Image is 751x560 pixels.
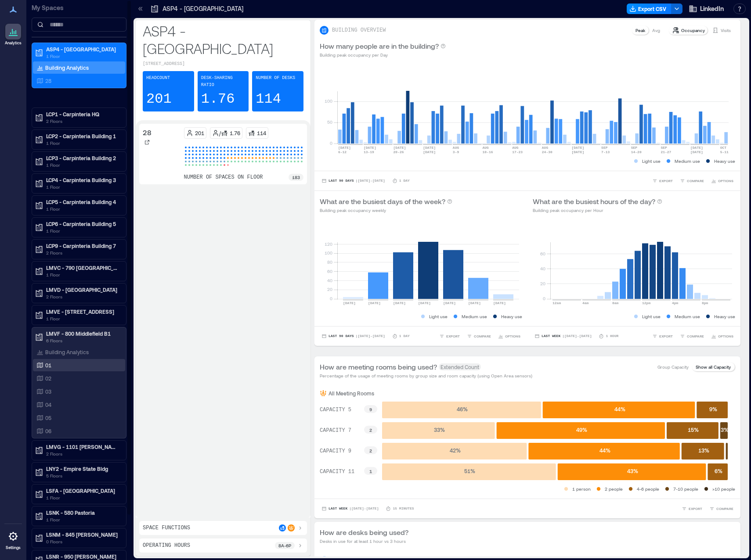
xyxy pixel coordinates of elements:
[635,27,645,34] p: Peak
[46,286,120,293] p: LMVD - [GEOGRAPHIC_DATA]
[46,140,120,147] p: 1 Floor
[721,27,731,34] p: Visits
[453,150,459,154] text: 3-9
[46,472,120,479] p: 5 Floors
[184,174,263,181] p: number of spaces on floor
[46,531,120,538] p: LSNM - 845 [PERSON_NAME]
[320,538,408,545] p: Desks in use for at least 1 hour vs 3 hours
[474,334,491,339] span: COMPARE
[143,22,303,57] p: ASP4 - [GEOGRAPHIC_DATA]
[5,40,22,46] p: Analytics
[368,301,381,305] text: [DATE]
[219,129,221,136] p: /
[46,330,120,337] p: LMVF - 800 Middlefield B1
[320,527,408,538] p: How are desks being used?
[642,301,650,305] text: 12pm
[673,485,698,492] p: 7-10 people
[46,443,120,450] p: LMVG - 1101 [PERSON_NAME] B7
[46,487,120,494] p: LSFA - [GEOGRAPHIC_DATA]
[46,450,120,457] p: 2 Floors
[292,174,300,181] p: 183
[650,332,675,341] button: EXPORT
[642,158,661,165] p: Light use
[496,332,522,341] button: OPTIONS
[46,308,120,315] p: LMVE - [STREET_ADDRESS]
[709,176,735,185] button: OPTIONS
[501,313,522,320] p: Heavy use
[512,150,523,154] text: 17-23
[718,334,733,339] span: OPTIONS
[46,249,120,256] p: 2 Floors
[605,485,623,492] p: 2 people
[46,315,120,322] p: 1 Floor
[256,90,281,108] p: 114
[46,293,120,300] p: 2 Floors
[659,178,673,183] span: EXPORT
[327,259,332,265] tspan: 80
[45,375,51,382] p: 02
[690,150,703,154] text: [DATE]
[46,271,120,278] p: 1 Floor
[327,287,332,292] tspan: 20
[690,146,703,150] text: [DATE]
[429,313,448,320] p: Light use
[533,196,655,207] p: What are the busiest hours of the day?
[572,485,591,492] p: 1 person
[143,127,152,138] p: 28
[552,301,561,305] text: 12am
[329,390,374,397] p: All Meeting Rooms
[320,41,439,51] p: How many people are in the building?
[657,363,689,370] p: Group Capacity
[540,281,545,286] tspan: 20
[606,334,618,339] p: 1 Hour
[143,61,303,68] p: [STREET_ADDRESS]
[46,553,120,560] p: LSNR - 950 [PERSON_NAME]
[46,205,120,212] p: 1 Floor
[678,332,706,341] button: COMPARE
[418,301,431,305] text: [DATE]
[278,542,291,549] p: 8a - 6p
[642,313,661,320] p: Light use
[195,129,204,136] p: 201
[423,146,436,150] text: [DATE]
[650,176,675,185] button: EXPORT
[325,250,332,255] tspan: 100
[675,158,700,165] p: Medium use
[686,2,726,16] button: LinkedIn
[627,468,638,474] text: 43 %
[201,90,235,108] p: 1.76
[434,427,445,433] text: 33 %
[689,506,702,511] span: EXPORT
[439,363,481,370] span: Extended Count
[338,150,347,154] text: 6-12
[540,251,545,256] tspan: 60
[46,337,120,344] p: 6 Floors
[601,150,610,154] text: 7-13
[46,154,120,162] p: LCP3 - Carpinteria Building 2
[46,220,120,227] p: LCP6 - Carpinteria Building 5
[45,388,51,395] p: 03
[46,111,120,118] p: LCP1 - Carpinteria HQ
[542,150,552,154] text: 24-30
[320,362,437,372] p: How are meeting rooms being used?
[637,485,659,492] p: 4-6 people
[687,334,704,339] span: COMPARE
[675,313,700,320] p: Medium use
[46,176,120,183] p: LCP4 - Carpinteria Building 3
[394,150,404,154] text: 20-26
[46,46,120,53] p: ASP4 - [GEOGRAPHIC_DATA]
[718,178,733,183] span: OPTIONS
[320,207,452,214] p: Building peak occupancy weekly
[702,301,708,305] text: 8pm
[325,241,332,247] tspan: 120
[256,75,295,82] p: Number of Desks
[465,332,493,341] button: COMPARE
[571,146,584,150] text: [DATE]
[696,363,731,370] p: Show all Capacity
[230,129,240,136] p: 1.76
[680,504,704,513] button: EXPORT
[320,51,446,58] p: Building peak occupancy per Day
[46,538,120,545] p: 0 Floors
[715,468,722,474] text: 6 %
[330,140,332,146] tspan: 0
